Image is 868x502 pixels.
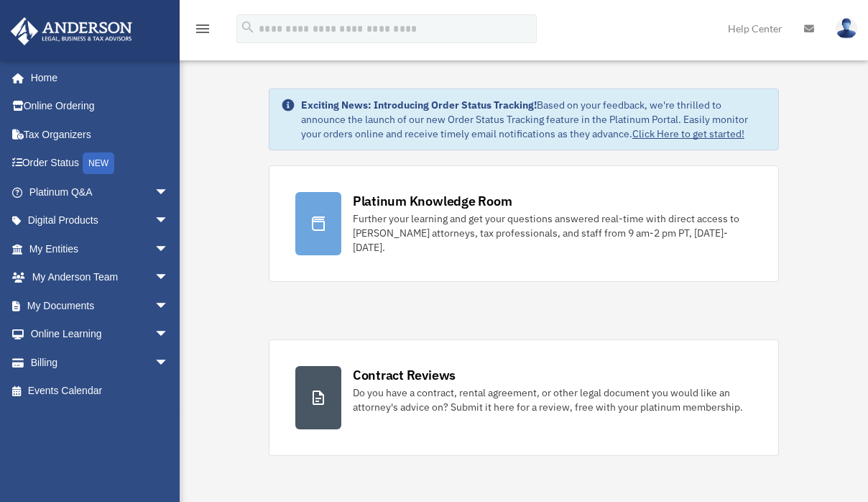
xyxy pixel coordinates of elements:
[240,19,256,35] i: search
[10,120,190,149] a: Tax Organizers
[10,234,190,263] a: My Entitiesarrow_drop_down
[10,263,190,292] a: My Anderson Teamarrow_drop_down
[269,339,779,456] a: Contract Reviews Do you have a contract, rental agreement, or other legal document you would like...
[6,17,137,45] img: Anderson Advisors Platinum Portal
[10,149,190,178] a: Order StatusNEW
[353,192,512,210] div: Platinum Knowledge Room
[10,348,190,377] a: Billingarrow_drop_down
[154,234,183,264] span: arrow_drop_down
[10,92,190,121] a: Online Ordering
[194,25,211,37] a: menu
[154,291,183,321] span: arrow_drop_down
[353,366,456,384] div: Contract Reviews
[10,63,183,92] a: Home
[836,18,857,39] img: User Pic
[154,206,183,236] span: arrow_drop_down
[301,99,537,111] strong: Exciting News: Introducing Order Status Tracking!
[10,206,190,235] a: Digital Productsarrow_drop_down
[154,320,183,350] span: arrow_drop_down
[301,98,767,141] div: Based on your feedback, we're thrilled to announce the launch of our new Order Status Tracking fe...
[154,178,183,207] span: arrow_drop_down
[269,165,779,282] a: Platinum Knowledge Room Further your learning and get your questions answered real-time with dire...
[353,211,752,255] div: Further your learning and get your questions answered real-time with direct access to [PERSON_NAM...
[10,377,190,406] a: Events Calendar
[154,263,183,293] span: arrow_drop_down
[83,152,114,174] div: NEW
[194,20,211,37] i: menu
[632,127,744,140] a: Click Here to get started!
[154,348,183,378] span: arrow_drop_down
[10,178,190,206] a: Platinum Q&Aarrow_drop_down
[353,385,752,414] div: Do you have a contract, rental agreement, or other legal document you would like an attorney's ad...
[10,291,190,320] a: My Documentsarrow_drop_down
[10,320,190,349] a: Online Learningarrow_drop_down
